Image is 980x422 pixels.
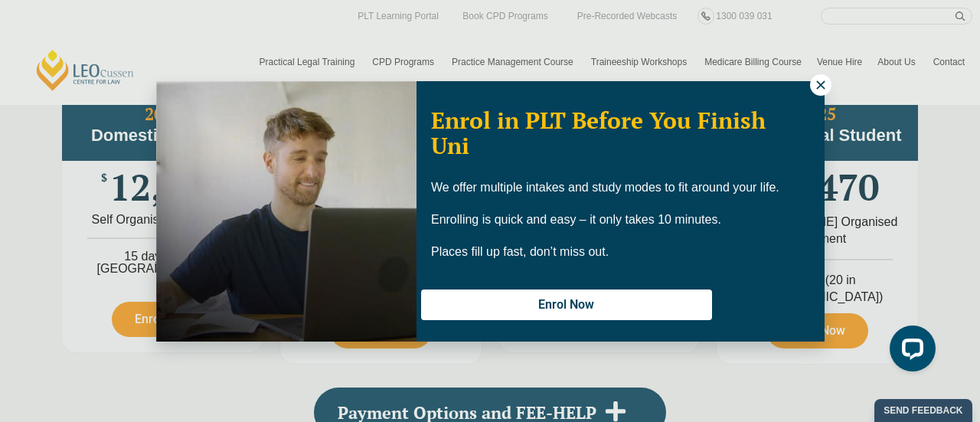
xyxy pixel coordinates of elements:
span: Enrolling is quick and easy – it only takes 10 minutes. [431,213,721,226]
iframe: LiveChat chat widget [877,319,942,384]
button: Close [810,74,831,96]
span: We offer multiple intakes and study modes to fit around your life. [431,181,779,194]
button: Enrol Now [421,290,712,320]
img: Woman in yellow blouse holding folders looking to the right and smiling [156,81,416,342]
span: Places fill up fast, don’t miss out. [431,245,609,258]
span: Enrol in PLT Before You Finish Uni [431,105,766,161]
